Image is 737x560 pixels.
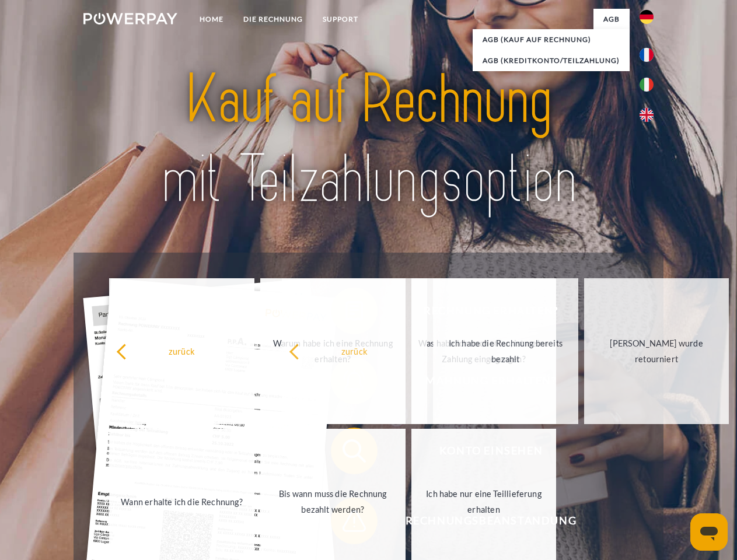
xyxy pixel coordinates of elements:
[473,29,630,50] a: AGB (Kauf auf Rechnung)
[440,335,571,367] div: Ich habe die Rechnung bereits bezahlt
[591,335,722,367] div: [PERSON_NAME] wurde retourniert
[313,9,368,30] a: SUPPORT
[111,56,626,223] img: title-powerpay_de.svg
[418,486,550,517] div: Ich habe nur eine Teillieferung erhalten
[116,494,247,509] div: Wann erhalte ich die Rechnung?
[473,50,630,71] a: AGB (Kreditkonto/Teilzahlung)
[289,343,420,359] div: zurück
[640,78,654,92] img: it
[640,48,654,62] img: fr
[190,9,233,30] a: Home
[593,9,630,30] a: agb
[640,108,654,122] img: en
[640,10,654,24] img: de
[116,343,247,359] div: zurück
[267,335,399,367] div: Warum habe ich eine Rechnung erhalten?
[690,513,728,551] iframe: Schaltfläche zum Öffnen des Messaging-Fensters
[233,9,313,30] a: DIE RECHNUNG
[83,13,177,24] img: logo-powerpay-white.svg
[267,486,399,517] div: Bis wann muss die Rechnung bezahlt werden?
